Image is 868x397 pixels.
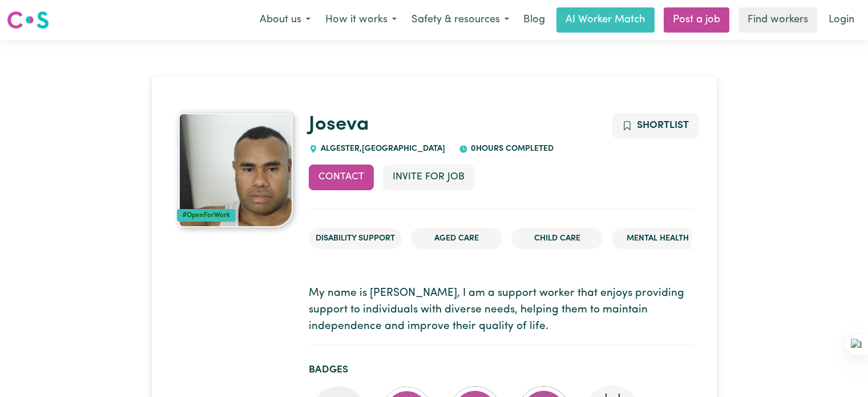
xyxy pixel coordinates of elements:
[7,10,49,30] img: Careseekers logo
[468,145,554,153] span: 0 hours completed
[637,121,689,130] span: Shortlist
[309,165,374,190] button: Contact
[822,7,861,33] a: Login
[318,8,404,32] button: How it works
[404,8,516,32] button: Safety & resources
[664,7,729,33] a: Post a job
[318,145,445,153] span: ALGESTER , [GEOGRAPHIC_DATA]
[309,364,692,376] h2: Badges
[556,7,655,33] a: AI Worker Match
[738,7,817,33] a: Find workers
[252,8,318,32] button: About us
[612,228,703,250] li: Mental Health
[309,228,402,250] li: Disability Support
[177,113,296,227] a: Joseva's profile picture'#OpenForWork
[612,113,699,138] button: Add to shortlist
[411,228,502,250] li: Aged Care
[516,7,552,33] a: Blog
[309,115,369,135] a: Joseva
[383,165,474,190] button: Invite for Job
[309,286,692,335] p: My name is [PERSON_NAME], I am a support worker that enjoys providing support to individuals with...
[7,7,49,33] a: Careseekers logo
[511,228,603,250] li: Child care
[179,113,293,227] img: Joseva
[177,209,236,222] div: #OpenForWork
